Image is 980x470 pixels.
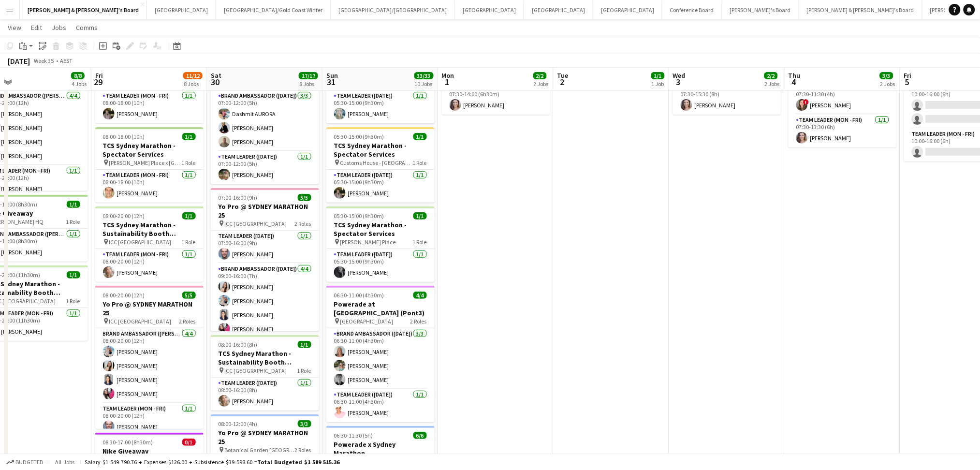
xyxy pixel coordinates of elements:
[662,0,722,19] button: Conference Board
[52,23,66,32] span: Jobs
[331,0,455,19] button: [GEOGRAPHIC_DATA]/[GEOGRAPHIC_DATA]
[27,21,46,34] a: Edit
[72,21,102,34] a: Comms
[799,0,922,19] button: [PERSON_NAME] & [PERSON_NAME]'s Board
[48,21,70,34] a: Jobs
[593,0,662,19] button: [GEOGRAPHIC_DATA]
[147,0,216,19] button: [GEOGRAPHIC_DATA]
[216,0,331,19] button: [GEOGRAPHIC_DATA]/Gold Coast Winter
[76,23,98,32] span: Comms
[8,23,21,32] span: View
[8,56,30,66] div: [DATE]
[31,23,42,32] span: Edit
[32,57,56,64] span: Week 35
[60,57,73,64] div: AEST
[53,458,76,466] span: All jobs
[85,458,339,466] div: Salary $1 549 790.76 + Expenses $126.00 + Subsistence $39 598.60 =
[524,0,593,19] button: [GEOGRAPHIC_DATA]
[4,21,25,34] a: View
[257,458,339,466] span: Total Budgeted $1 589 515.36
[5,457,45,468] button: Budgeted
[722,0,799,19] button: [PERSON_NAME]'s Board
[455,0,524,19] button: [GEOGRAPHIC_DATA]
[15,459,44,466] span: Budgeted
[20,0,147,19] button: [PERSON_NAME] & [PERSON_NAME]'s Board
